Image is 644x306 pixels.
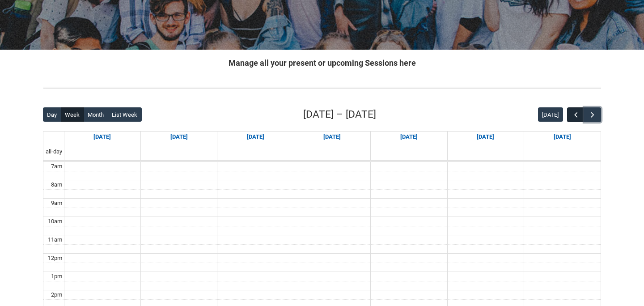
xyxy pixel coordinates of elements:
h2: Manage all your present or upcoming Sessions here [43,57,601,69]
button: Previous Week [567,107,584,122]
div: 2pm [49,290,64,299]
button: List Week [108,107,142,122]
div: 10am [46,217,64,226]
div: 12pm [46,254,64,263]
a: Go to October 4, 2025 [552,132,573,142]
button: Next Week [584,107,601,122]
div: 8am [49,180,64,189]
div: 9am [49,199,64,208]
button: Day [43,107,61,122]
button: Week [61,107,84,122]
button: Month [84,107,108,122]
button: [DATE] [538,107,563,122]
div: 11am [46,235,64,244]
a: Go to October 2, 2025 [398,132,419,142]
a: Go to October 3, 2025 [475,132,496,142]
h2: [DATE] – [DATE] [303,107,376,122]
a: Go to September 29, 2025 [169,132,190,142]
a: Go to October 1, 2025 [322,132,343,142]
a: Go to September 28, 2025 [92,132,113,142]
a: Go to September 30, 2025 [245,132,266,142]
div: 1pm [49,272,64,281]
img: REDU_GREY_LINE [43,83,601,93]
div: 7am [49,162,64,171]
span: all-day [44,147,64,156]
